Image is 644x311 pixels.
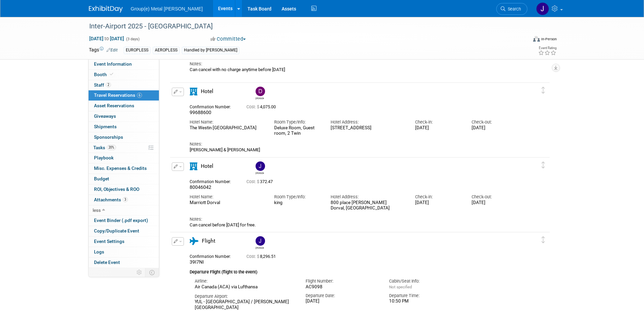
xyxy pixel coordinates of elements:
div: Room Type/Info: [274,194,320,200]
span: 4,075.00 [246,105,279,109]
span: less [93,207,101,213]
span: 8,296.51 [246,254,279,259]
a: Tasks20% [89,143,159,153]
a: Budget [89,174,159,184]
span: Playbook [94,155,114,160]
div: Check-out: [472,194,518,200]
span: Hotel [201,88,213,94]
div: [DATE] [472,200,518,206]
div: [PERSON_NAME] & [PERSON_NAME] [190,147,518,153]
span: (3 days) [125,37,140,41]
span: Hotel [201,163,213,169]
div: Handled by [PERSON_NAME] [182,47,239,54]
div: [DATE] [415,125,461,131]
div: EUROPLESS [124,47,150,54]
a: Copy/Duplicate Event [89,226,159,236]
div: In-Person [541,37,557,42]
div: Can cancel with no charge anytime before [DATE] [190,67,518,72]
span: Delete Event [94,260,120,265]
span: ROI, Objectives & ROO [94,186,139,192]
div: Departure Date: [306,293,379,299]
div: Cabin/Seat Info: [389,278,462,284]
a: Event Settings [89,237,159,247]
td: Personalize Event Tab Strip [134,268,145,277]
div: Check-in: [415,194,461,200]
div: Event Rating [538,46,556,50]
span: 39I7NI [190,259,204,265]
span: Event Information [94,61,132,67]
a: Booth [89,70,159,80]
span: [DATE] [DATE] [89,36,124,42]
div: Hotel Name: [190,194,264,200]
div: The Westin [GEOGRAPHIC_DATA] [190,125,264,131]
div: Confirmation Number: [190,252,236,259]
a: Attachments3 [89,195,159,205]
span: Logs [94,249,104,254]
a: Search [496,3,527,15]
div: 800 place [PERSON_NAME] Dorval, [GEOGRAPHIC_DATA] [331,200,405,212]
a: Event Binder (.pdf export) [89,216,159,226]
span: Budget [94,176,109,181]
span: Search [505,6,521,12]
div: Notes: [190,141,518,147]
i: Click and drag to move item [542,87,545,94]
a: Travel Reservations6 [89,90,159,101]
div: Notes: [190,61,518,67]
td: Toggle Event Tabs [145,268,159,277]
div: Check-in: [415,119,461,125]
span: 3 [123,197,128,202]
i: Hotel [190,162,197,170]
span: Staff [94,82,111,88]
div: Notes: [190,216,518,222]
div: Hotel Address: [331,194,405,200]
div: Deluxe Room, Guest room, 2 Twin [274,125,320,136]
div: [DATE] [472,125,518,131]
a: Misc. Expenses & Credits [89,163,159,174]
div: Confirmation Number: [190,103,236,110]
div: Air Canada (ACA) via Lufthansa [195,284,296,290]
div: YUL - [GEOGRAPHIC_DATA] / [PERSON_NAME][GEOGRAPHIC_DATA] [195,299,296,311]
div: David CASTRO [256,96,264,100]
a: Edit [106,48,118,52]
span: Group(e) Metal [PERSON_NAME] [131,6,203,12]
img: Format-Inperson.png [533,36,540,42]
a: Giveaways [89,111,159,121]
span: Cost: $ [246,179,260,184]
div: Room Type/Info: [274,119,320,125]
div: [DATE] [306,298,379,304]
i: Click and drag to move item [542,237,545,243]
img: Jason Whittemore [256,161,265,171]
span: 20% [107,145,116,150]
div: Check-out: [472,119,518,125]
div: 10:50 PM [389,298,462,304]
a: Asset Reservations [89,101,159,111]
div: David CASTRO [254,87,266,100]
span: Attachments [94,197,128,202]
span: 80046042 [190,184,211,190]
div: Departure Time: [389,293,462,299]
div: Flight Number: [306,278,379,284]
a: Shipments [89,122,159,132]
img: Jason Whittemore [256,236,265,246]
div: Jason Whittemore [256,246,264,249]
div: Hotel Address: [331,119,405,125]
span: Event Binder (.pdf export) [94,218,148,223]
span: Asset Reservations [94,103,134,108]
a: ROI, Objectives & ROO [89,184,159,195]
div: Event Format [487,35,557,45]
span: 372.47 [246,179,276,184]
div: Departure Airport: [195,293,296,299]
span: Flight [202,238,215,244]
div: AEROPLESS [153,47,180,54]
span: Cost: $ [246,254,260,259]
span: to [103,36,110,41]
td: Tags [89,46,118,54]
span: Misc. Expenses & Credits [94,165,147,171]
div: Jason Whittemore [254,161,266,175]
i: Click and drag to move item [542,162,545,169]
div: Confirmation Number: [190,177,236,184]
div: Hotel Name: [190,119,264,125]
i: Hotel [190,88,197,95]
a: Delete Event [89,258,159,268]
span: 99688600 [190,110,211,115]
